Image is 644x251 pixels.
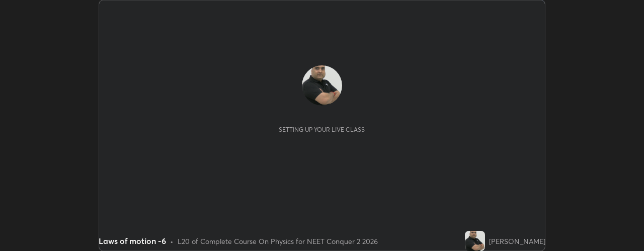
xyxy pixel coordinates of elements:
div: Laws of motion -6 [99,235,166,247]
div: Setting up your live class [279,126,365,133]
div: [PERSON_NAME] [489,236,545,246]
div: L20 of Complete Course On Physics for NEET Conquer 2 2026 [178,236,378,246]
img: eacf0803778e41e7b506779bab53d040.jpg [465,231,485,251]
img: eacf0803778e41e7b506779bab53d040.jpg [302,65,342,106]
div: • [170,236,174,246]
